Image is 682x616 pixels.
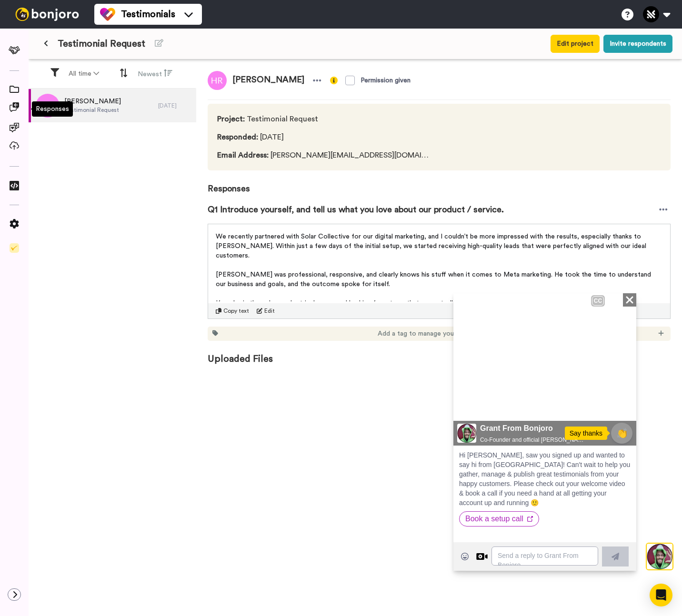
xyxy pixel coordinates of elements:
[36,94,60,118] img: hr.png
[216,300,614,307] span: If you're in the solar or electrical space and looking for a team that can actually deliver resul...
[63,65,105,82] button: All time
[10,243,19,253] img: Checklist.svg
[139,3,150,12] div: CC
[28,106,72,118] div: 00:07 | 00:43
[146,107,155,117] img: Mute/Unmute
[64,106,121,114] span: Testimonial Request
[27,129,132,141] span: Grant From Bonjoro
[100,7,115,22] img: tm-color.svg
[74,223,80,229] div: Open on new window
[6,218,86,233] button: Book a setup call
[158,102,191,109] div: [DATE]
[159,133,179,147] span: 👏
[378,329,494,338] span: Add a tag to manage your publishables
[11,8,83,21] img: bj-logo-header-white.svg
[330,77,338,84] img: info-yellow.svg
[217,113,433,125] span: Testimonial Request
[217,131,433,143] span: [DATE]
[217,151,269,159] span: Email Address :
[121,8,175,21] span: Testimonials
[111,133,154,147] div: Say thanks
[264,307,275,315] span: Edit
[551,35,600,53] button: Edit project
[23,258,34,269] div: Reply by Video
[361,76,411,85] div: Permission given
[64,97,121,106] span: [PERSON_NAME]
[217,133,258,141] span: Responded :
[208,341,671,366] span: Uploaded Files
[208,170,671,195] span: Responses
[227,71,310,90] span: [PERSON_NAME]
[6,221,86,229] a: Book a setup call
[208,203,504,216] span: Q1 Introduce yourself, and tell us what you love about our product / service.
[165,107,174,117] img: Full screen
[32,101,73,117] div: Responses
[208,71,227,90] img: hr.png
[58,37,145,50] span: Testimonial Request
[217,115,245,123] span: Project :
[1,2,27,28] img: 3183ab3e-59ed-45f6-af1c-10226f767056-1659068401.jpg
[27,143,132,150] span: Co-Founder and official [PERSON_NAME] welcomer-er :-)
[216,271,653,288] span: [PERSON_NAME] was professional, responsive, and clearly knows his stuff when it comes to Meta mar...
[4,130,23,149] img: 3183ab3e-59ed-45f6-af1c-10226f767056-1659068401.jpg
[29,89,196,122] a: [PERSON_NAME]Testimonial Request[DATE]
[603,35,672,53] button: Invite respondents
[650,584,672,606] div: Open Intercom Messenger
[158,129,179,150] button: 👏
[132,65,178,83] button: Newest
[223,307,249,315] span: Copy text
[216,233,648,259] span: We recently partnered with Solar Collective for our digital marketing, and I couldn’t be more imp...
[6,158,177,213] span: Hi [PERSON_NAME], saw you signed up and wanted to say hi from [GEOGRAPHIC_DATA]! Can't wait to he...
[217,149,433,161] span: [PERSON_NAME][EMAIL_ADDRESS][DOMAIN_NAME]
